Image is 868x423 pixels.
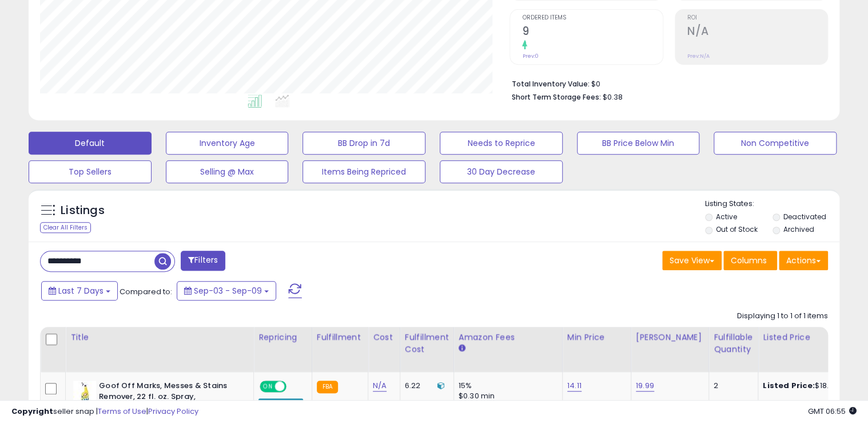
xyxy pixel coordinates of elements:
small: Prev: 0 [522,53,538,60]
span: Sep-03 - Sep-09 [194,285,262,297]
div: $18.99 [763,381,858,391]
span: OFF [285,382,303,392]
button: 30 Day Decrease [440,160,563,183]
div: Listed Price [763,331,862,343]
b: Short Term Storage Fees: [511,92,600,102]
button: Top Sellers [29,160,152,183]
small: Amazon Fees. [459,343,465,354]
strong: Copyright [11,406,53,417]
h5: Listings [61,203,105,219]
a: 19.99 [636,380,654,392]
p: Listing States: [705,199,840,209]
a: 14.11 [567,380,582,392]
span: $0.38 [602,92,622,102]
button: Columns [723,251,777,270]
div: Displaying 1 to 1 of 1 items [737,311,828,322]
button: Items Being Repriced [302,160,425,183]
span: Last 7 Days [58,285,103,297]
b: Listed Price: [763,380,815,391]
span: Columns [731,255,767,266]
button: Actions [779,251,828,270]
img: 41gYuRKlQZL._SL40_.jpg [73,381,96,404]
button: Inventory Age [166,132,289,155]
div: seller snap | | [11,406,198,417]
button: BB Price Below Min [577,132,700,155]
button: BB Drop in 7d [302,132,425,155]
span: ON [261,382,275,392]
span: 2025-09-17 06:55 GMT [808,406,857,417]
b: Total Inventory Value: [511,79,589,89]
div: Fulfillment Cost [405,331,449,355]
button: Selling @ Max [166,160,289,183]
small: Prev: N/A [687,53,710,60]
span: Ordered Items [522,15,662,21]
div: Min Price [567,331,626,343]
h2: 9 [522,25,662,40]
h2: N/A [687,25,827,40]
div: Fulfillable Quantity [714,331,753,355]
button: Filters [181,251,225,271]
div: Title [70,331,249,343]
label: Archived [783,224,814,234]
div: 6.22 [405,381,445,391]
div: [PERSON_NAME] [636,331,704,343]
label: Active [715,212,736,222]
div: Fulfillment [317,331,363,343]
button: Needs to Reprice [440,132,563,155]
button: Last 7 Days [41,281,118,301]
button: Sep-03 - Sep-09 [177,281,276,301]
div: Amazon Fees [459,331,558,343]
a: Terms of Use [98,406,146,417]
b: Goof Off Marks, Messes & Stains Remover, 22 fl. oz. Spray, Household Surface Safe [99,381,238,416]
button: Save View [662,251,722,270]
small: FBA [317,381,338,393]
span: Compared to: [120,286,172,297]
button: Non Competitive [714,132,837,155]
div: Clear All Filters [40,222,91,233]
div: 2 [714,381,749,391]
div: Cost [373,331,395,343]
div: Repricing [258,331,307,343]
a: N/A [373,380,387,392]
button: Default [29,132,152,155]
li: $0 [511,76,819,90]
span: ROI [687,15,827,21]
label: Out of Stock [715,224,757,234]
a: Privacy Policy [148,406,198,417]
div: 15% [459,381,554,391]
label: Deactivated [783,212,826,222]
